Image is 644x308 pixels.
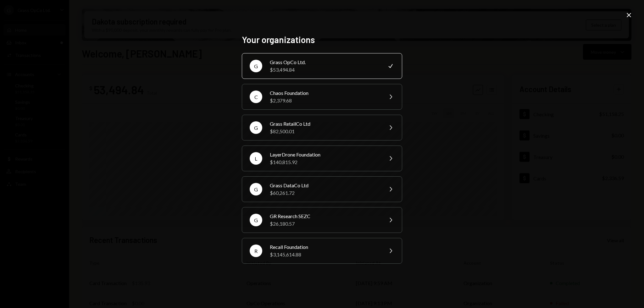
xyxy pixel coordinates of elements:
[270,189,379,197] div: $60,261.72
[270,243,379,251] div: Recall Foundation
[270,212,379,220] div: GR Research SEZC
[250,152,262,165] div: L
[242,84,402,110] button: CChaos Foundation$2,379.68
[250,60,262,72] div: G
[242,146,402,171] button: LLayerDrone Foundation$140,815.92
[250,121,262,134] div: G
[270,251,379,258] div: $3,145,614.88
[270,182,379,189] div: Grass DataCo Ltd
[270,89,379,97] div: Chaos Foundation
[242,53,402,79] button: GGrass OpCo Ltd.$53,494.84
[270,128,379,135] div: $82,500.01
[270,97,379,104] div: $2,379.68
[250,91,262,103] div: C
[250,245,262,257] div: R
[242,207,402,233] button: GGR Research SEZC$26,180.57
[250,214,262,226] div: G
[270,220,379,228] div: $26,180.57
[242,34,402,46] h2: Your organizations
[270,66,379,74] div: $53,494.84
[270,58,379,66] div: Grass OpCo Ltd.
[270,120,379,128] div: Grass RetailCo Ltd
[270,151,379,158] div: LayerDrone Foundation
[270,158,379,166] div: $140,815.92
[242,115,402,140] button: GGrass RetailCo Ltd$82,500.01
[242,238,402,264] button: RRecall Foundation$3,145,614.88
[250,183,262,195] div: G
[242,176,402,202] button: GGrass DataCo Ltd$60,261.72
